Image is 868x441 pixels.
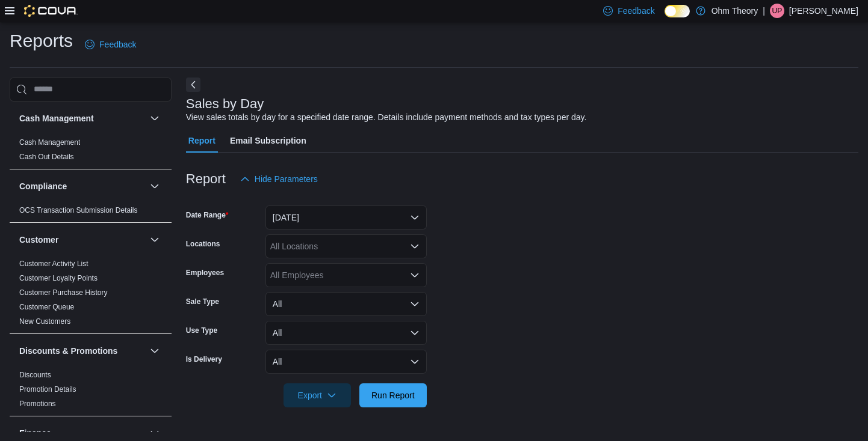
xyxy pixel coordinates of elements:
span: Run Report [371,389,415,401]
h3: Sales by Day [186,97,264,111]
span: Dark Mode [665,17,665,18]
h3: Cash Management [19,112,94,124]
p: | [763,4,765,18]
span: Report [188,129,215,153]
h3: Customer [19,234,58,246]
button: Customer [147,233,162,247]
span: Email Subscription [230,129,306,153]
label: Date Range [186,210,229,220]
h3: Finance [19,427,51,439]
button: Open list of options [410,242,420,251]
div: Discounts & Promotions [10,368,172,416]
label: Sale Type [186,297,219,306]
h3: Compliance [19,180,67,192]
button: All [265,350,427,374]
button: Discounts & Promotions [147,344,162,358]
p: Ohm Theory [711,4,758,18]
a: Cash Out Details [19,153,74,161]
span: Export [291,383,344,407]
span: Hide Parameters [255,173,318,185]
button: Next [186,78,200,92]
button: Customer [19,234,145,246]
h1: Reports [10,29,73,53]
span: UP [772,4,783,18]
button: Run Report [359,383,427,407]
h3: Discounts & Promotions [19,345,117,357]
a: Discounts [19,371,51,379]
a: Customer Activity List [19,260,88,268]
button: Hide Parameters [235,167,323,191]
div: Urvesh Patel [770,4,784,18]
button: All [265,292,427,316]
h3: Report [186,172,226,186]
button: Compliance [19,180,145,192]
label: Is Delivery [186,354,222,364]
div: Customer [10,257,172,333]
button: Cash Management [19,112,145,124]
button: Cash Management [147,111,162,126]
a: Promotions [19,400,56,408]
input: Dark Mode [665,5,690,17]
a: New Customers [19,317,70,326]
a: Feedback [80,32,141,56]
button: Finance [147,426,162,440]
span: Feedback [99,38,136,50]
a: Customer Loyalty Points [19,274,98,282]
img: Cova [24,5,78,17]
label: Locations [186,239,220,249]
label: Employees [186,268,224,278]
div: Compliance [10,203,172,222]
div: Cash Management [10,135,172,169]
p: [PERSON_NAME] [789,4,858,18]
button: Finance [19,427,145,439]
button: Export [284,383,351,407]
a: Cash Management [19,138,80,147]
button: Open list of options [410,270,420,280]
a: Customer Purchase History [19,288,108,297]
button: [DATE] [265,205,427,230]
a: Customer Queue [19,303,74,311]
button: All [265,321,427,345]
a: OCS Transaction Submission Details [19,206,138,214]
span: Feedback [618,5,654,17]
a: Promotion Details [19,385,76,394]
label: Use Type [186,326,217,335]
button: Compliance [147,179,162,193]
div: View sales totals by day for a specified date range. Details include payment methods and tax type... [186,111,587,124]
button: Discounts & Promotions [19,345,145,357]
